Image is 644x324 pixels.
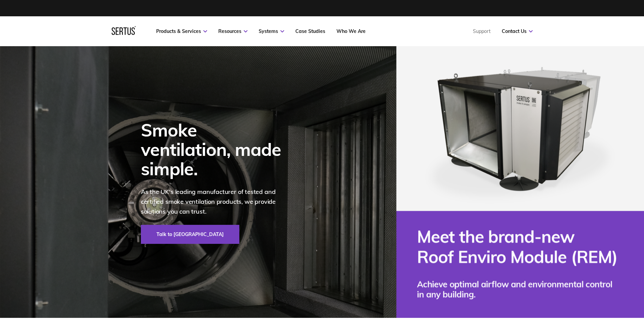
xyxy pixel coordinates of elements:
a: Support [473,28,491,34]
a: Case Studies [295,28,325,34]
a: Contact Us [502,28,533,34]
a: Talk to [GEOGRAPHIC_DATA] [141,225,239,244]
a: Products & Services [156,28,207,34]
p: As the UK's leading manufacturer of tested and certified smoke ventilation products, we provide s... [141,187,290,216]
div: Smoke ventilation, made simple. [141,120,290,179]
a: Who We Are [336,28,366,34]
a: Resources [218,28,247,34]
a: Systems [259,28,284,34]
